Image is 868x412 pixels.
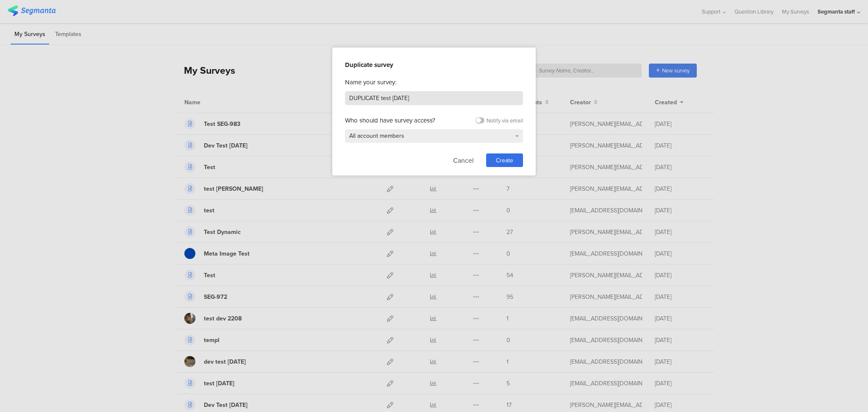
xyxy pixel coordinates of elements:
[345,60,523,70] div: Duplicate survey
[349,131,404,140] span: All account members
[487,117,523,125] div: Notify via email
[496,156,513,165] span: Create
[345,116,435,125] div: Who should have survey access?
[453,153,474,167] button: Cancel
[345,78,523,87] div: Name your survey:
